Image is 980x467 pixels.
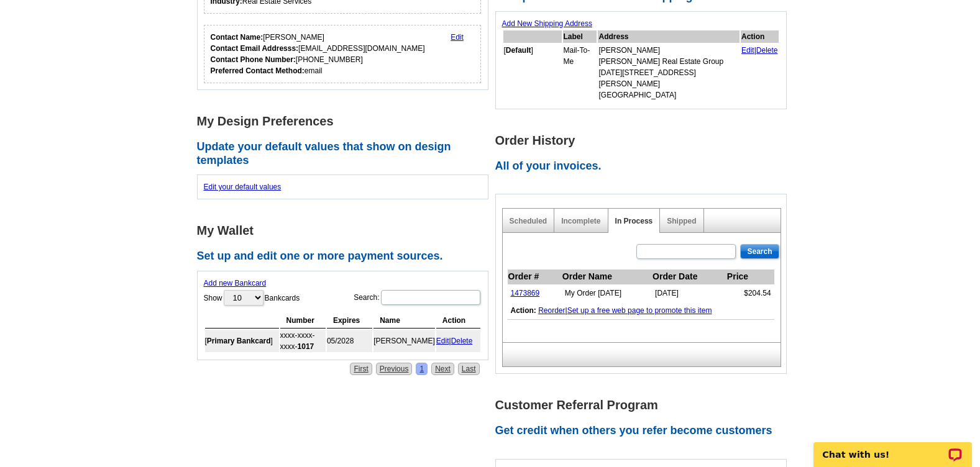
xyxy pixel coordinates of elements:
td: [ ] [503,44,562,101]
h2: Get credit when others you refer become customers [495,424,794,438]
a: In Process [615,217,653,225]
input: Search [740,244,779,259]
h1: Order History [495,134,794,147]
a: Edit [436,337,449,345]
h1: My Wallet [197,224,495,237]
strong: 1017 [298,342,314,351]
td: | [436,330,480,352]
a: Edit your default values [204,183,282,191]
b: Action: [511,306,536,315]
th: Address [598,30,740,43]
td: xxxx-xxxx-xxxx- [280,330,326,352]
label: Show Bankcards [204,289,300,307]
a: Previous [376,363,413,375]
a: First [350,363,372,375]
td: Mail-To-Me [563,44,597,101]
th: Order # [508,270,562,284]
h2: Update your default values that show on design templates [197,140,495,167]
a: Delete [756,46,778,55]
th: Order Date [652,270,726,284]
th: Action [436,313,480,329]
a: Shipped [667,217,696,225]
h2: All of your invoices. [495,160,794,173]
td: 05/2028 [327,330,372,352]
h2: Set up and edit one or more payment sources. [197,250,495,263]
h1: Customer Referral Program [495,399,794,412]
a: Delete [451,337,473,345]
h1: My Design Preferences [197,115,495,128]
th: Number [280,313,326,329]
b: Primary Bankcard [207,337,271,345]
select: ShowBankcards [224,290,263,306]
th: Name [373,313,435,329]
a: Add new Bankcard [204,279,267,288]
strong: Contact Phone Number: [211,55,296,64]
td: [DATE] [652,284,726,302]
th: Price [726,270,774,284]
strong: Preferred Contact Method: [211,66,305,75]
b: Default [506,46,531,55]
td: [PERSON_NAME] [PERSON_NAME] Real Estate Group [DATE][STREET_ADDRESS][PERSON_NAME] [GEOGRAPHIC_DATA] [598,44,740,101]
td: | [741,44,779,101]
th: Label [563,30,597,43]
a: Edit [451,33,464,42]
a: Edit [741,46,754,55]
a: Next [431,363,454,375]
a: Incomplete [561,217,600,225]
div: Who should we contact regarding order issues? [204,25,482,83]
td: My Order [DATE] [562,284,652,302]
label: Search: [354,289,481,306]
a: Set up a free web page to promote this item [567,306,712,315]
strong: Contact Email Addresss: [211,44,299,53]
a: Add New Shipping Address [502,19,592,28]
th: Expires [327,313,372,329]
div: [PERSON_NAME] [EMAIL_ADDRESS][DOMAIN_NAME] [PHONE_NUMBER] email [211,32,425,76]
a: Last [458,363,480,375]
a: 1 [416,363,428,375]
strong: Contact Name: [211,33,263,42]
td: [ ] [205,330,279,352]
td: | [508,302,774,320]
a: 1473869 [511,289,540,297]
input: Search: [381,290,480,305]
td: [PERSON_NAME] [373,330,435,352]
iframe: LiveChat chat widget [805,428,980,467]
th: Order Name [562,270,652,284]
td: $204.54 [726,284,774,302]
a: Scheduled [510,217,547,225]
a: Reorder [538,306,565,315]
th: Action [741,30,779,43]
